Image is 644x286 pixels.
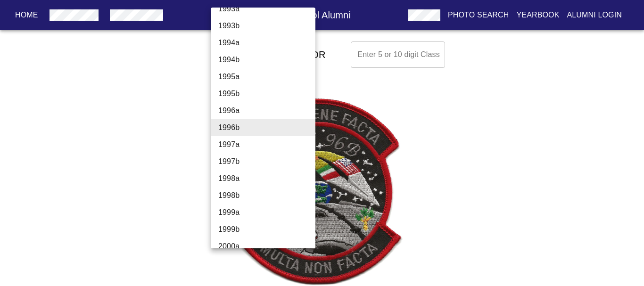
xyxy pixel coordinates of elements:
li: 1996a [211,102,322,119]
li: 1997a [211,136,322,153]
li: 1996b [211,119,322,136]
li: 1994b [211,51,322,68]
li: 1993b [211,17,322,34]
li: 2000a [211,238,322,255]
li: 1998b [211,187,322,204]
li: 1999b [211,221,322,238]
li: 1995a [211,68,322,85]
li: 1994a [211,34,322,51]
li: 1999a [211,204,322,221]
li: 1995b [211,85,322,102]
li: 1998a [211,170,322,187]
li: 1993a [211,0,322,17]
li: 1997b [211,153,322,170]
